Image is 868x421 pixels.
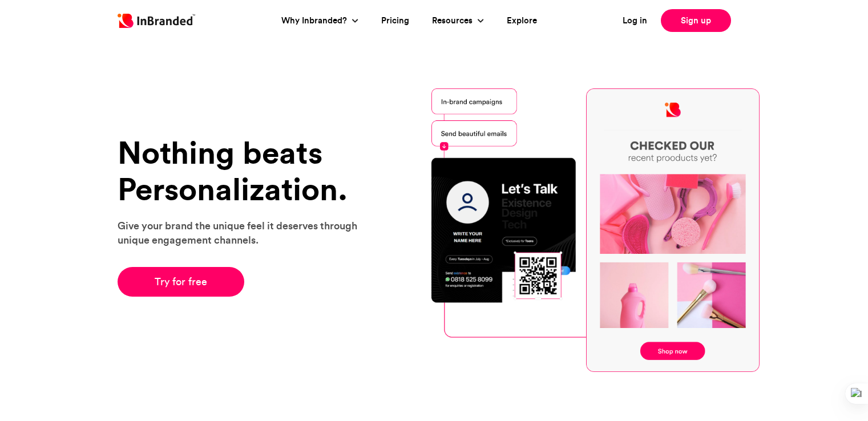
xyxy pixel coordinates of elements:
[281,14,350,27] a: Why Inbranded?
[118,218,372,247] p: Give your brand the unique feel it deserves through unique engagement channels.
[661,9,731,32] a: Sign up
[118,14,195,28] img: Inbranded
[381,14,409,27] a: Pricing
[432,14,475,27] a: Resources
[118,267,245,297] a: Try for free
[623,14,647,27] a: Log in
[507,14,537,27] a: Explore
[118,135,372,207] h1: Nothing beats Personalization.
